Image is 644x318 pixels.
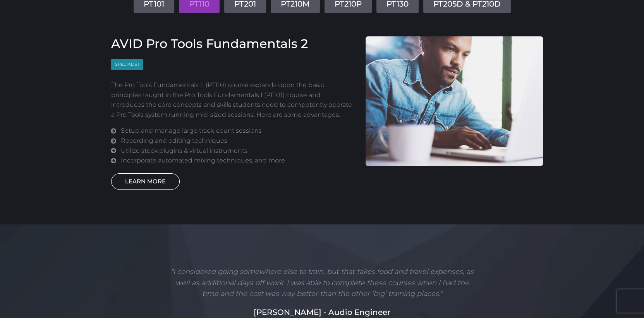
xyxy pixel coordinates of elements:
[121,146,354,156] li: Utilize stock plugins & virtual instruments
[111,59,143,70] span: Specialist
[121,126,354,136] li: Setup and manage large track-count sessions
[111,173,180,190] a: LEARN MORE
[168,266,477,299] p: "I considered going somewhere else to train, but that takes food and travel expenses, as well as ...
[121,156,354,166] li: Incorporate automated mixing techniques, and more
[111,36,354,51] h3: AVID Pro Tools Fundamentals 2
[121,136,354,146] li: Recording and editing techniques
[101,306,543,318] h5: [PERSON_NAME] - Audio Engineer
[111,80,354,120] p: The Pro Tools Fundamentals II (PT110) course expands upon the basic principles taught in the Pro ...
[366,36,543,166] img: AVID Pro Tools Fundamentals 2 Course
